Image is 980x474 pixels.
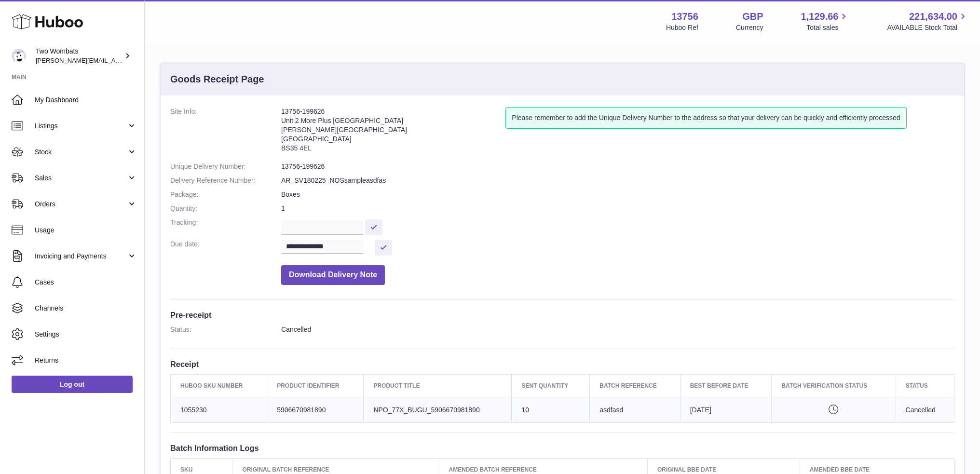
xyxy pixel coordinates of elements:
span: Sales [35,174,127,183]
span: Returns [35,356,137,365]
a: 221,634.00 AVAILABLE Stock Total [887,10,968,32]
td: [DATE] [680,397,772,422]
dt: Due date: [170,240,281,256]
th: Huboo SKU Number [171,374,267,397]
span: AVAILABLE Stock Total [887,23,968,32]
th: Batch Verification Status [772,374,896,397]
span: [PERSON_NAME][EMAIL_ADDRESS][PERSON_NAME][DOMAIN_NAME] [36,56,245,64]
span: Settings [35,330,137,339]
td: 1055230 [171,397,267,422]
th: Status [896,374,954,397]
td: 5906670981890 [267,397,364,422]
th: Best Before Date [680,374,772,397]
td: asdfasd [590,397,680,422]
th: Product Identifier [267,374,364,397]
h3: Goods Receipt Page [170,73,264,86]
dt: Tracking: [170,218,281,235]
dd: 1 [281,204,954,213]
th: Batch Reference [590,374,680,397]
h3: Receipt [170,359,954,369]
a: 1,129.66 Total sales [801,10,850,32]
dt: Quantity: [170,204,281,213]
span: Channels [35,304,137,313]
div: Currency [736,23,763,32]
h3: Batch Information Logs [170,443,954,453]
th: Product title [364,374,512,397]
span: Orders [35,200,127,209]
dd: Boxes [281,190,954,199]
span: Stock [35,148,127,157]
dt: Unique Delivery Number: [170,162,281,171]
dt: Status: [170,325,281,334]
td: NPO_77X_BUGU_5906670981890 [364,397,512,422]
span: 1,129.66 [801,10,839,23]
span: Usage [35,226,137,235]
a: Log out [12,376,133,393]
dd: Cancelled [281,325,954,334]
td: Cancelled [896,397,954,422]
dt: Delivery Reference Number: [170,176,281,185]
address: 13756-199626 Unit 2 More Plus [GEOGRAPHIC_DATA] [PERSON_NAME][GEOGRAPHIC_DATA] [GEOGRAPHIC_DATA] ... [281,107,505,157]
span: My Dashboard [35,95,137,105]
img: adam.randall@twowombats.com [12,49,26,63]
strong: 13756 [671,10,698,23]
th: Sent Quantity [512,374,590,397]
span: Cases [35,278,137,287]
button: Download Delivery Note [281,265,385,285]
dd: 13756-199626 [281,162,954,171]
td: 10 [512,397,590,422]
dt: Package: [170,190,281,199]
div: Two Wombats [36,47,122,65]
span: Invoicing and Payments [35,252,127,261]
span: Total sales [806,23,849,32]
dt: Site Info: [170,107,281,157]
div: Huboo Ref [666,23,698,32]
span: Listings [35,122,127,131]
strong: GBP [742,10,763,23]
div: Please remember to add the Unique Delivery Number to the address so that your delivery can be qui... [505,107,906,129]
span: 221,634.00 [909,10,957,23]
h3: Pre-receipt [170,310,954,320]
dd: AR_SV180225_NOSsampleasdfas [281,176,954,185]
